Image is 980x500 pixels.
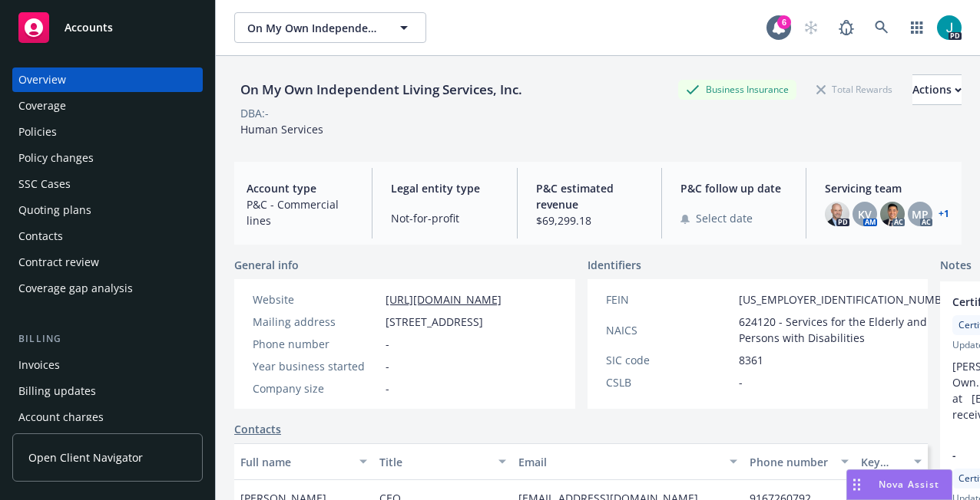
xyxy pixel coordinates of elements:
a: Overview [12,67,203,92]
span: Not-for-profit [391,210,498,226]
span: 8361 [739,352,763,368]
span: Select date [696,210,753,226]
div: Invoices [18,353,60,377]
div: Billing updates [18,379,96,403]
div: Contract review [18,250,99,275]
span: Human Services [240,122,323,137]
a: Switch app [902,12,932,43]
span: - [386,358,389,374]
button: Email [512,443,743,480]
button: Nova Assist [846,469,952,500]
div: Total Rewards [809,80,900,99]
div: SIC code [606,352,733,368]
a: Contacts [12,224,203,248]
div: Year business started [253,358,379,374]
div: Title [379,454,489,470]
a: [URL][DOMAIN_NAME] [386,292,502,307]
div: FEIN [606,291,733,308]
div: NAICS [606,322,733,338]
button: Title [373,443,512,480]
span: Servicing team [825,180,949,196]
span: General info [234,257,299,273]
span: P&C estimated revenue [536,180,643,212]
div: SSC Cases [18,172,71,196]
div: Billing [12,331,203,347]
span: $69,299.18 [536,212,643,229]
img: photo [937,15,962,40]
div: Company size [253,380,379,396]
div: Policy changes [18,146,94,170]
span: Nova Assist [879,478,939,491]
span: Legal entity type [391,180,498,196]
div: Actions [912,75,962,104]
a: Invoices [12,353,203,377]
a: Policies [12,120,203,144]
a: +1 [939,209,949,219]
a: Quoting plans [12,198,203,222]
button: Phone number [743,443,855,480]
button: On My Own Independent Living Services, Inc. [234,12,426,43]
a: Contract review [12,250,203,275]
div: Coverage [18,94,66,118]
div: Quoting plans [18,198,91,222]
a: Search [866,12,897,43]
div: Website [253,291,379,308]
div: On My Own Independent Living Services, Inc. [234,80,528,100]
span: - [386,380,389,396]
a: Account charges [12,405,203,429]
a: Policy changes [12,146,203,170]
div: Phone number [253,336,379,352]
div: Phone number [750,454,832,470]
span: Accounts [65,21,113,34]
span: P&C follow up date [680,180,787,196]
div: Contacts [18,224,63,248]
div: Coverage gap analysis [18,276,133,301]
span: Open Client Navigator [28,449,143,465]
div: Mailing address [253,314,379,330]
div: Email [518,454,720,470]
div: CSLB [606,374,733,390]
div: Business Insurance [678,80,796,99]
div: Policies [18,120,57,144]
a: Contacts [234,421,281,437]
span: Identifiers [588,257,641,273]
a: Coverage gap analysis [12,276,203,301]
span: Notes [940,257,972,275]
span: [STREET_ADDRESS] [386,314,483,330]
img: photo [825,202,849,226]
a: SSC Cases [12,172,203,196]
span: - [386,336,389,352]
a: Coverage [12,94,203,118]
button: Full name [234,443,373,480]
div: Overview [18,67,66,92]
a: Report a Bug [831,12,862,43]
div: DBA: - [240,105,269,121]
button: Key contact [855,443,928,480]
a: Start snowing [796,12,826,43]
div: Drag to move [847,470,866,499]
div: Full name [240,454,350,470]
span: 624120 - Services for the Elderly and Persons with Disabilities [739,314,958,346]
span: On My Own Independent Living Services, Inc. [247,20,380,36]
button: Actions [912,74,962,105]
span: KV [858,206,872,222]
div: 6 [777,15,791,29]
img: photo [880,202,905,226]
div: Account charges [18,405,104,429]
span: Account type [247,180,353,196]
span: - [739,374,743,390]
span: [US_EMPLOYER_IDENTIFICATION_NUMBER] [739,291,958,308]
div: Key contact [861,454,905,470]
span: MP [912,206,929,222]
span: P&C - Commercial lines [247,196,353,229]
a: Billing updates [12,379,203,403]
a: Accounts [12,6,203,49]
